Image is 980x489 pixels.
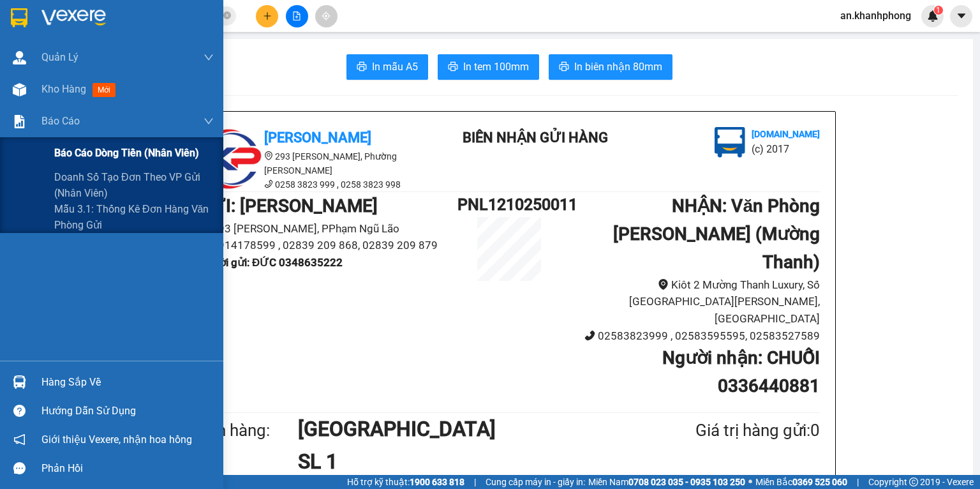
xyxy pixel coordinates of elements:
[574,59,662,75] span: In biên nhận 80mm
[561,327,820,345] li: 02583823999 , 02583595595, 02583527589
[13,375,26,389] img: warehouse-icon
[177,16,207,47] img: logo.jpg
[41,373,214,392] div: Hàng sắp về
[474,475,476,489] span: |
[41,49,78,65] span: Quản Lý
[16,16,80,80] img: logo.jpg
[755,475,847,489] span: Miền Bắc
[13,115,26,128] img: solution-icon
[198,418,298,444] div: Tên hàng:
[438,54,539,80] button: printerIn tem 100mm
[41,432,192,448] span: Giới thiệu Vexere, nhận hoa hồng
[628,477,745,487] strong: 0708 023 035 - 0935 103 250
[54,145,199,161] span: Báo cáo dòng tiền (nhân viên)
[198,127,262,191] img: logo.jpg
[410,477,464,487] strong: 1900 633 818
[198,177,428,192] li: 0258 3823 999 , 0258 3823 998
[748,479,752,485] span: ⚪️
[372,59,418,75] span: In mẫu A5
[264,151,273,160] span: environment
[934,6,943,15] sup: 1
[634,418,820,444] div: Giá trị hàng gửi: 0
[263,11,272,20] span: plus
[292,11,301,20] span: file-add
[752,129,820,139] b: [DOMAIN_NAME]
[145,49,214,59] b: [DOMAIN_NAME]
[298,446,634,478] h1: SL 1
[11,8,27,27] img: logo-vxr
[41,402,214,421] div: Hướng dẫn sử dụng
[549,54,672,80] button: printerIn biên nhận 80mm
[103,19,144,101] b: BIÊN NHẬN GỬI HÀNG
[54,201,214,233] span: Mẫu 3.1: Thống kê đơn hàng văn phòng gửi
[198,237,457,254] li: 0914178599 , 02839 209 868, 02839 209 879
[486,475,585,489] span: Cung cấp máy in - giấy in:
[950,5,972,27] button: caret-down
[613,195,820,273] b: NHẬN : Văn Phòng [PERSON_NAME] (Mường Thanh)
[223,10,231,22] span: close-circle
[346,54,428,80] button: printerIn mẫu A5
[857,475,859,489] span: |
[13,462,26,474] span: message
[956,10,967,22] span: caret-down
[264,130,371,146] b: [PERSON_NAME]
[909,478,918,486] span: copyright
[145,61,214,77] li: (c) 2017
[223,11,231,19] span: close-circle
[204,52,214,63] span: down
[936,6,940,15] span: 1
[13,433,26,446] span: notification
[41,83,86,95] span: Kho hàng
[198,149,428,177] li: 293 [PERSON_NAME], Phường [PERSON_NAME]
[322,11,330,20] span: aim
[927,10,939,22] img: icon-new-feature
[463,130,608,146] b: BIÊN NHẬN GỬI HÀNG
[286,5,308,27] button: file-add
[13,405,26,417] span: question-circle
[457,192,561,217] h1: PNL1210250011
[198,195,378,216] b: GỬI : [PERSON_NAME]
[198,256,343,269] b: Người gửi : ĐỨC 0348635222
[198,220,457,237] li: 293 [PERSON_NAME], PPhạm Ngũ Lão
[715,127,745,158] img: logo.jpg
[204,116,214,126] span: down
[13,83,26,96] img: warehouse-icon
[588,475,745,489] span: Miền Nam
[463,59,529,75] span: In tem 100mm
[561,276,820,327] li: Kiôt 2 Mường Thanh Luxury, Số [GEOGRAPHIC_DATA][PERSON_NAME], [GEOGRAPHIC_DATA]
[93,83,115,97] span: mới
[658,279,669,290] span: environment
[662,347,820,396] b: Người nhận : CHUỐI 0336440881
[752,141,820,157] li: (c) 2017
[298,413,634,445] h1: [GEOGRAPHIC_DATA]
[357,61,367,73] span: printer
[41,459,214,478] div: Phản hồi
[315,5,338,27] button: aim
[584,330,595,341] span: phone
[256,5,278,27] button: plus
[41,113,80,129] span: Báo cáo
[264,179,273,188] span: phone
[830,8,921,24] span: an.khanhphong
[792,477,847,487] strong: 0369 525 060
[54,169,214,201] span: Doanh số tạo đơn theo VP gửi (nhân viên)
[448,61,458,73] span: printer
[347,475,464,489] span: Hỗ trợ kỹ thuật:
[13,51,26,64] img: warehouse-icon
[559,61,569,73] span: printer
